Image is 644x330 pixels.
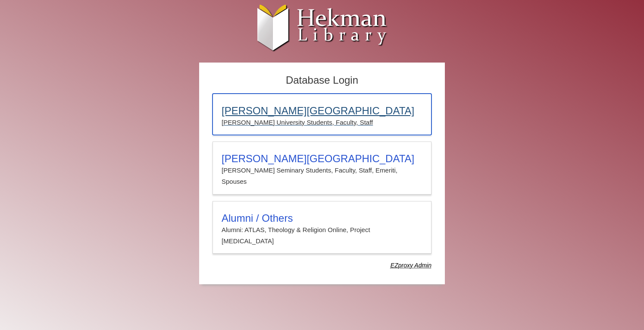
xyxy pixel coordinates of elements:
summary: Alumni / OthersAlumni: ATLAS, Theology & Religion Online, Project [MEDICAL_DATA] [222,212,422,247]
dfn: Use Alumni login [391,262,431,269]
p: [PERSON_NAME] Seminary Students, Faculty, Staff, Emeriti, Spouses [222,165,422,188]
p: [PERSON_NAME] University Students, Faculty, Staff [222,117,422,128]
h3: [PERSON_NAME][GEOGRAPHIC_DATA] [222,153,422,165]
h3: Alumni / Others [222,212,422,224]
h2: Database Login [208,72,436,89]
a: [PERSON_NAME][GEOGRAPHIC_DATA][PERSON_NAME] Seminary Students, Faculty, Staff, Emeriti, Spouses [213,141,431,195]
h3: [PERSON_NAME][GEOGRAPHIC_DATA] [222,105,422,117]
a: [PERSON_NAME][GEOGRAPHIC_DATA][PERSON_NAME] University Students, Faculty, Staff [213,94,431,135]
p: Alumni: ATLAS, Theology & Religion Online, Project [MEDICAL_DATA] [222,224,422,247]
